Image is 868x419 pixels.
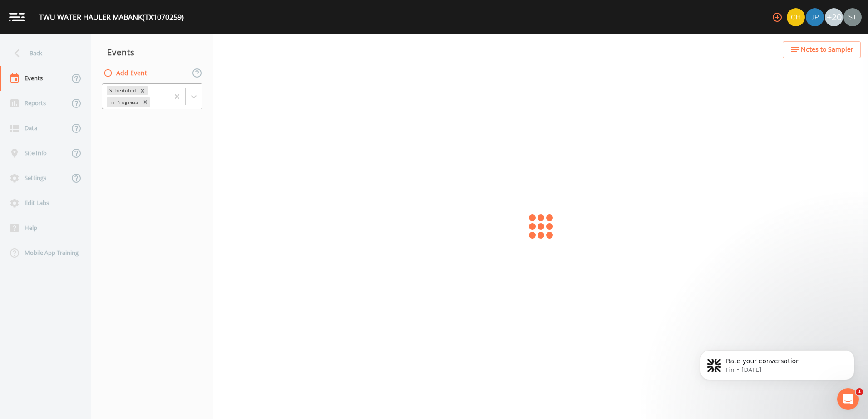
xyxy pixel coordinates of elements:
[107,97,140,107] div: In Progress
[140,97,150,107] div: Remove In Progress
[837,388,859,410] iframe: Intercom live chat
[9,13,25,21] img: logo
[39,12,184,23] div: TWU WATER HAULER MABANK (TX1070259)
[138,86,148,95] div: Remove Scheduled
[801,44,853,55] span: Notes to Sampler
[805,8,824,26] div: Joshua gere Paul
[825,8,843,26] div: +20
[786,8,805,26] div: Charles Medina
[107,86,138,95] div: Scheduled
[806,8,824,26] img: 41241ef155101aa6d92a04480b0d0000
[686,331,868,395] iframe: Intercom notifications message
[843,8,862,26] img: 8315ae1e0460c39f28dd315f8b59d613
[787,8,805,26] img: c74b8b8b1c7a9d34f67c5e0ca157ed15
[783,41,861,58] button: Notes to Sampler
[102,65,151,82] button: Add Event
[91,41,213,63] div: Events
[856,388,863,395] span: 1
